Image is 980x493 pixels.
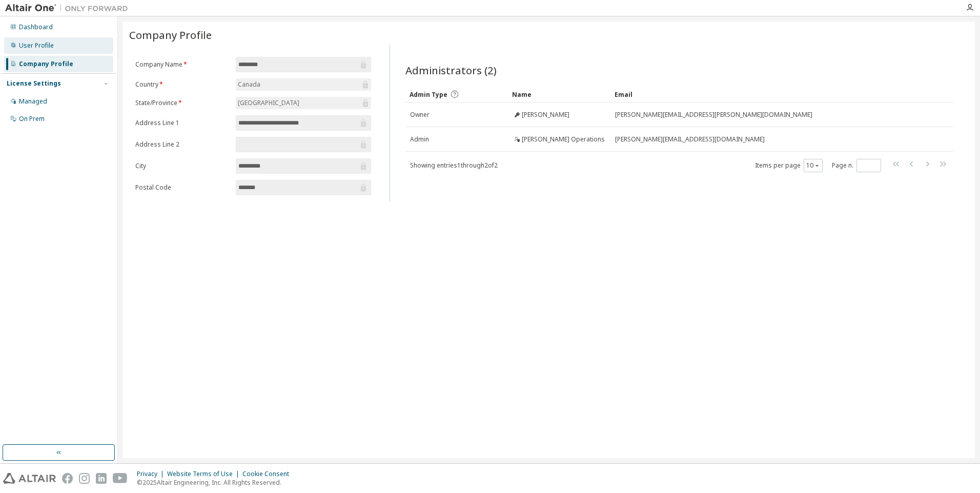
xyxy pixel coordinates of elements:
[236,78,371,91] div: Canada
[19,42,54,50] div: User Profile
[410,135,429,143] span: Admin
[615,86,925,102] div: Email
[522,135,605,143] span: [PERSON_NAME] Operations
[19,97,47,106] div: Managed
[19,60,73,68] div: Company Profile
[615,111,812,119] span: [PERSON_NAME][EMAIL_ADDRESS][PERSON_NAME][DOMAIN_NAME]
[137,470,167,478] div: Privacy
[7,79,61,88] div: License Settings
[135,80,230,89] label: Country
[236,79,262,90] div: Canada
[3,473,56,484] img: altair_logo.svg
[522,111,569,119] span: [PERSON_NAME]
[806,161,820,170] button: 10
[96,473,107,484] img: linkedin.svg
[135,140,230,149] label: Address Line 2
[62,473,73,484] img: facebook.svg
[236,97,301,109] div: [GEOGRAPHIC_DATA]
[135,183,230,192] label: Postal Code
[135,60,230,69] label: Company Name
[405,63,497,77] span: Administrators (2)
[129,28,212,42] span: Company Profile
[19,115,45,123] div: On Prem
[135,99,230,107] label: State/Province
[615,135,765,143] span: [PERSON_NAME][EMAIL_ADDRESS][DOMAIN_NAME]
[410,161,498,170] span: Showing entries 1 through 2 of 2
[832,159,881,172] span: Page n.
[79,473,90,484] img: instagram.svg
[19,23,53,31] div: Dashboard
[135,162,230,170] label: City
[410,90,447,99] span: Admin Type
[242,470,295,478] div: Cookie Consent
[167,470,242,478] div: Website Terms of Use
[410,111,430,119] span: Owner
[135,119,230,127] label: Address Line 1
[113,473,128,484] img: youtube.svg
[755,159,823,172] span: Items per page
[5,3,133,13] img: Altair One
[137,478,295,487] p: © 2025 Altair Engineering, Inc. All Rights Reserved.
[236,97,371,109] div: [GEOGRAPHIC_DATA]
[512,86,606,102] div: Name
